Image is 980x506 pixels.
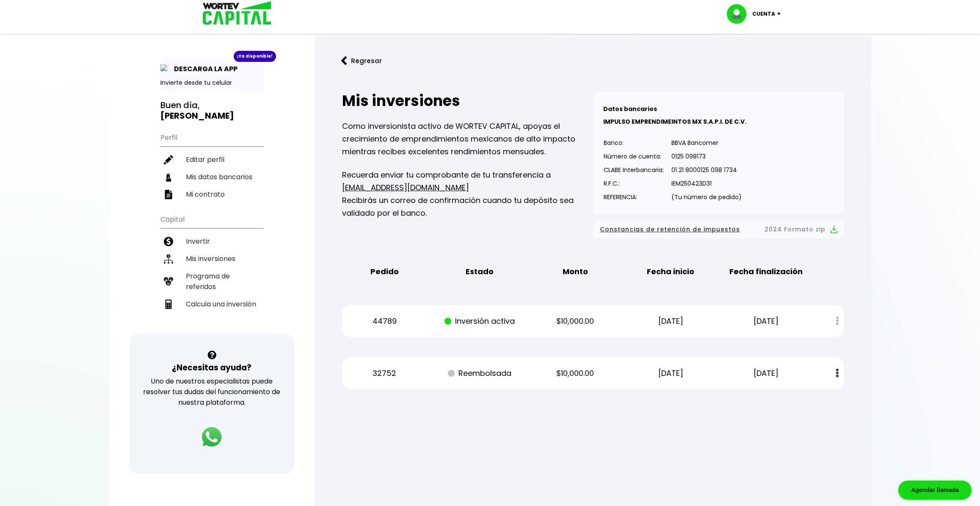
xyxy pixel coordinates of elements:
h2: Mis inversiones [342,92,593,109]
img: datos-icon.10cf9172.svg [164,172,173,182]
p: Como inversionista activo de WORTEV CAPITAL, apoyas el crecimiento de emprendimientos mexicanos d... [342,120,593,158]
p: REFERENCIA: [604,191,664,203]
img: icon-down [775,13,787,15]
b: Estado [466,265,494,278]
p: 44789 [344,315,425,328]
p: Banco: [604,136,664,149]
ul: Perfil [160,128,263,203]
p: [DATE] [726,315,806,328]
p: R.F.C.: [604,177,664,190]
b: [PERSON_NAME] [160,110,234,122]
p: DESCARGA LA APP [170,64,237,74]
p: CLABE Interbancaria: [604,164,664,176]
p: [DATE] [630,315,711,328]
a: Mis datos bancarios [160,168,263,186]
img: calculadora-icon.17d418c4.svg [164,300,173,309]
p: Inversión activa [440,315,520,328]
a: Mi contrato [160,186,263,203]
a: Mis inversiones [160,250,263,267]
p: IEM250423D31 [671,177,742,190]
a: Programa de referidos [160,267,263,295]
div: Agendar llamada [898,481,972,500]
p: (Tu número de pedido) [671,191,742,203]
p: Uno de nuestros especialistas puede resolver tus dudas del funcionamiento de nuestra plataforma. [141,376,283,408]
a: Editar perfil [160,151,263,168]
b: Datos bancarios [603,105,657,113]
a: Invertir [160,233,263,250]
a: [EMAIL_ADDRESS][DOMAIN_NAME] [342,182,469,193]
p: 32752 [344,367,425,380]
button: Regresar [329,50,395,72]
img: invertir-icon.b3b967d7.svg [164,237,173,246]
p: $10,000.00 [535,367,616,380]
b: Fecha inicio [647,265,694,278]
p: BBVA Bancomer [671,136,742,149]
span: Constancias de retención de impuestos [600,224,740,235]
img: app-icon [160,64,170,74]
p: Cuenta [752,8,775,20]
p: Invierte desde tu celular [160,78,263,87]
p: [DATE] [726,367,806,380]
b: Pedido [370,265,399,278]
img: profile-image [727,4,752,24]
p: Número de cuenta: [604,150,664,163]
img: flecha izquierda [341,56,347,65]
p: Recuerda enviar tu comprobante de tu transferencia a Recibirás un correo de confirmación cuando t... [342,169,593,220]
h3: ¿Necesitas ayuda? [172,361,251,374]
img: contrato-icon.f2db500c.svg [164,190,173,199]
a: flecha izquierdaRegresar [329,50,858,72]
img: editar-icon.952d3147.svg [164,155,173,164]
a: Calcula una inversión [160,295,263,313]
h3: Buen día, [160,100,263,121]
div: ¡Ya disponible! [234,51,276,62]
b: Fecha finalización [729,265,803,278]
button: Constancias de retención de impuestos2024 Formato zip [600,224,837,235]
p: [DATE] [630,367,711,380]
ul: Capital [160,210,263,334]
img: inversiones-icon.6695dc30.svg [164,254,173,264]
p: 01 21 8000125 098 1734 [671,164,742,176]
p: 0125 098173 [671,150,742,163]
p: Reembolsada [440,367,520,380]
p: $10,000.00 [535,315,616,328]
b: IMPULSO EMPRENDIMEINTOS MX S.A.P.I. DE C.V. [603,117,746,126]
img: logos_whatsapp-icon.242b2217.svg [200,425,224,449]
b: Monto [563,265,588,278]
img: recomiendanos-icon.9b8e9327.svg [164,277,173,286]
